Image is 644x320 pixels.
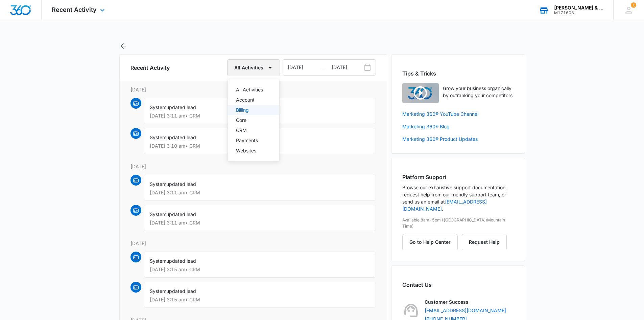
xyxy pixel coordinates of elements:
[150,113,370,118] p: [DATE] 3:11 am • CRM
[236,148,263,153] div: Websites
[402,217,514,229] p: Available 8am-5pm ([GEOGRAPHIC_DATA]/Mountain Time)
[228,135,279,146] button: Payments
[150,220,370,225] p: [DATE] 3:11 am • CRM
[402,234,458,250] button: Go to Help Center
[228,115,279,125] button: Core
[236,98,263,102] div: Account
[166,288,196,294] span: updated lead
[283,60,332,75] input: Date Range From
[443,85,514,99] p: Grow your business organically by outranking your competitors
[228,95,279,105] button: Account
[631,2,636,8] span: 1
[402,281,514,289] h2: Contact Us
[166,104,196,110] span: updated lead
[402,135,514,143] a: Marketing 360® Product Updates
[228,105,279,115] button: Billing
[425,307,506,314] a: [EMAIL_ADDRESS][DOMAIN_NAME]
[554,5,603,10] div: account name
[236,108,263,112] div: Billing
[402,69,514,78] h2: Tips & Tricks
[425,298,469,305] p: Customer Success
[462,239,507,245] a: Request Help
[236,138,263,143] div: Payments
[321,60,326,76] span: —
[166,134,196,140] span: updated lead
[130,163,376,170] p: [DATE]
[227,59,280,76] button: All Activities
[236,128,263,133] div: CRM
[228,125,279,135] button: CRM
[150,181,166,187] span: System
[150,190,370,195] p: [DATE] 3:11 am • CRM
[228,85,279,95] button: All Activities
[402,239,462,245] a: Go to Help Center
[402,173,514,181] h2: Platform Support
[150,297,370,302] p: [DATE] 3:15 am • CRM
[150,104,166,110] span: System
[228,146,279,156] button: Websites
[150,267,370,272] p: [DATE] 3:15 am • CRM
[402,123,514,130] a: Marketing 360® Blog
[283,59,376,76] div: Date Range Input Group
[554,10,603,15] div: account id
[236,87,263,92] div: All Activities
[166,211,196,217] span: updated lead
[166,181,196,187] span: updated lead
[402,110,514,118] a: Marketing 360® YouTube Channel
[150,211,166,217] span: System
[130,86,376,93] p: [DATE]
[462,234,507,250] button: Request Help
[402,184,514,212] p: Browse our exhaustive support documentation, request help from our friendly support team, or send...
[402,302,420,319] img: Customer Success
[130,64,170,72] h6: Recent Activity
[631,2,636,8] div: notifications count
[52,6,97,13] span: Recent Activity
[402,83,439,103] img: Quick Overview Video
[150,288,166,294] span: System
[166,258,196,264] span: updated lead
[332,60,376,75] input: Date Range To
[150,134,166,140] span: System
[236,118,263,123] div: Core
[150,258,166,264] span: System
[130,240,376,247] p: [DATE]
[150,144,370,148] p: [DATE] 3:10 am • CRM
